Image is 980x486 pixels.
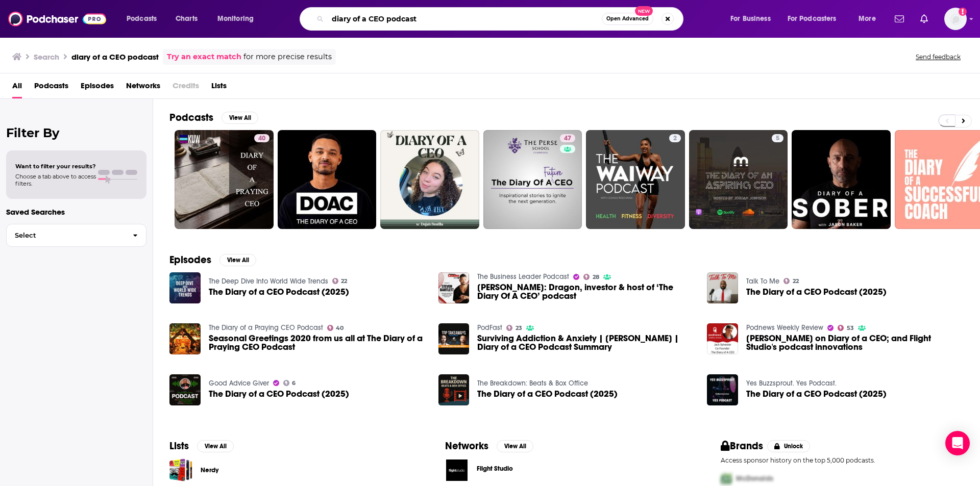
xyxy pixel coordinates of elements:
h2: Filter By [6,125,146,140]
button: View All [222,112,258,124]
a: Try an exact match [167,51,241,63]
a: 5 [689,130,788,229]
a: 22 [783,278,799,284]
a: Good Advice Giver [209,379,269,388]
a: Jack Sylvester on Diary of a CEO; and Flight Studio's podcast innovations [707,323,738,354]
span: Logged in as mmullin [944,8,967,30]
h2: Networks [445,440,488,452]
a: Yes Buzzsprout. Yes Podcast. [746,379,837,388]
a: Talk To Me [746,277,779,286]
span: For Business [730,12,771,26]
a: 40 [327,325,344,331]
span: McDonalds [736,474,773,483]
a: 47 [483,130,582,229]
a: The Diary of a CEO Podcast (2025) [746,390,887,398]
button: open menu [723,11,783,27]
a: Jack Sylvester on Diary of a CEO; and Flight Studio's podcast innovations [746,334,964,351]
button: open menu [851,11,889,27]
a: Podnews Weekly Review [746,323,823,332]
span: Monitoring [217,12,254,26]
span: 5 [776,134,779,144]
span: Flight Studio [477,465,513,473]
a: PodFast [477,323,502,332]
span: New [635,6,653,16]
img: The Diary of a CEO Podcast (2025) [707,374,738,405]
a: 23 [506,325,522,331]
img: Surviving Addiction & Anxiety | Russel Brand | Diary of a CEO Podcast Summary [438,323,470,354]
span: 23 [516,326,522,330]
button: Open AdvancedNew [602,13,653,25]
img: Flight Studio logo [445,458,469,482]
a: 5 [772,134,783,142]
a: Surviving Addiction & Anxiety | Russel Brand | Diary of a CEO Podcast Summary [477,334,695,351]
img: The Diary of a CEO Podcast (2025) [169,272,201,303]
span: Episodes [81,78,114,98]
button: View All [497,440,533,452]
a: NetworksView All [445,440,533,452]
span: Lists [211,78,227,98]
span: Open Advanced [606,16,649,21]
input: Search podcasts, credits, & more... [328,11,602,27]
a: 6 [283,380,296,386]
span: Want to filter your results? [15,163,96,170]
img: The Diary of a CEO Podcast (2025) [438,374,470,405]
button: View All [197,440,234,452]
a: Nerdy [201,465,218,476]
a: Steven Bartlett: Dragon, investor & host of ‘The Diary Of A CEO’ podcast [477,283,695,300]
img: The Diary of a CEO Podcast (2025) [169,374,201,405]
h2: Brands [721,440,763,452]
a: Nerdy [169,458,192,481]
svg: Add a profile image [959,8,967,16]
a: All [12,78,22,98]
span: For Podcasters [788,12,837,26]
span: Charts [176,12,198,26]
a: The Breakdown: Beats & Box Office [477,379,588,388]
h2: Episodes [169,253,211,266]
a: The Diary of a CEO Podcast (2025) [746,288,887,296]
a: The Deep Dive Into World Wide Trends [209,277,328,286]
a: 2 [669,134,681,142]
div: Search podcasts, credits, & more... [309,7,693,31]
h3: diary of a CEO podcast [71,52,159,62]
a: EpisodesView All [169,253,256,266]
span: 2 [673,134,677,144]
span: Select [7,232,125,239]
img: Seasonal Greetings 2020 from us all at The Diary of a Praying CEO Podcast [169,323,201,354]
a: The Diary of a CEO Podcast (2025) [209,390,349,398]
a: Networks [126,78,160,98]
img: Steven Bartlett: Dragon, investor & host of ‘The Diary Of A CEO’ podcast [438,272,470,303]
span: Seasonal Greetings 2020 from us all at The Diary of a Praying CEO Podcast [209,334,426,351]
h2: Podcasts [169,111,213,124]
span: [PERSON_NAME] on Diary of a CEO; and Flight Studio's podcast innovations [746,334,964,351]
a: The Diary of a CEO Podcast (2025) [209,288,349,296]
a: Flight Studio logoFlight Studio [445,458,688,482]
a: Show notifications dropdown [891,10,908,28]
button: View All [219,254,256,266]
a: 53 [838,325,854,331]
a: Podcasts [34,78,68,98]
button: Show profile menu [944,8,967,30]
span: Surviving Addiction & Anxiety | [PERSON_NAME] | Diary of a CEO Podcast Summary [477,334,695,351]
a: 40 [254,134,269,142]
a: ListsView All [169,440,234,452]
span: 22 [793,279,799,284]
a: The Diary of a CEO Podcast (2025) [707,272,738,303]
span: 22 [341,279,347,284]
h3: Search [34,52,59,62]
span: 53 [847,326,854,330]
span: Choose a tab above to access filters. [15,173,96,187]
p: Saved Searches [6,207,146,217]
a: 47 [560,134,575,142]
a: 2 [586,130,685,229]
div: Open Intercom Messenger [945,431,970,455]
a: The Diary of a CEO Podcast (2025) [477,390,618,398]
